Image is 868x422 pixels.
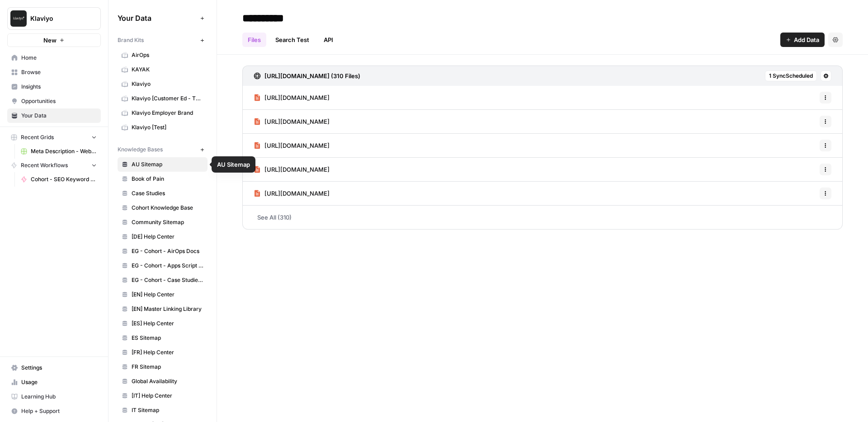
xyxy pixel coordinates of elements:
a: Klaviyo [Test] [118,120,208,135]
span: [URL][DOMAIN_NAME] [264,141,330,150]
span: [URL][DOMAIN_NAME] [264,117,330,126]
span: IT Sitemap [132,406,203,414]
a: [URL][DOMAIN_NAME] (310 Files) [254,66,360,86]
span: Recent Grids [21,133,54,141]
span: Knowledge Bases [118,145,163,154]
a: Usage [7,375,101,389]
a: [URL][DOMAIN_NAME] [254,110,330,133]
a: Browse [7,65,101,80]
span: Cohort - SEO Keyword Research ([PERSON_NAME]) [31,175,97,183]
span: Klaviyo Employer Brand [132,109,203,117]
a: Settings [7,361,101,375]
h3: [URL][DOMAIN_NAME] (310 Files) [264,71,360,80]
a: Your Data [7,108,101,123]
a: Meta Description - Web Page Grid (2) [17,144,101,159]
a: FR Sitemap [118,360,208,374]
button: Help + Support [7,404,101,418]
span: [FR] Help Center [132,348,203,356]
span: [EN] Help Center [132,291,203,299]
span: [DE] Help Center [132,233,203,241]
a: AirOps [118,48,208,62]
span: Home [21,54,97,62]
a: Case Studies [118,186,208,201]
span: Add Data [794,35,819,44]
span: Klaviyo [30,14,85,23]
a: See All (310) [242,206,843,229]
span: Global Availability [132,377,203,385]
span: Opportunities [21,97,97,105]
span: Insights [21,83,97,91]
span: Usage [21,378,97,386]
a: Klaviyo Employer Brand [118,106,208,120]
span: [URL][DOMAIN_NAME] [264,93,330,102]
a: [EN] Master Linking Library [118,302,208,316]
span: Browse [21,68,97,76]
span: AirOps [132,51,203,59]
a: Cohort Knowledge Base [118,201,208,215]
span: 1 Sync Scheduled [769,72,813,80]
button: Add Data [780,33,825,47]
span: Klaviyo [132,80,203,88]
span: Recent Workflows [21,161,68,169]
span: EG - Cohort - Apps Script + Workspace Playbook [132,262,203,270]
a: EG - Cohort - AirOps Docs [118,244,208,258]
span: EG - Cohort - AirOps Docs [132,247,203,255]
span: [URL][DOMAIN_NAME] [264,189,330,198]
button: Recent Workflows [7,159,101,172]
span: KAYAK [132,66,203,74]
span: [URL][DOMAIN_NAME] [264,165,330,174]
span: Klaviyo [Customer Ed - TEST] [132,94,203,103]
span: Klaviyo [Test] [132,123,203,131]
a: EG - Cohort - Apps Script + Workspace Playbook [118,258,208,273]
a: EG - Cohort - Case Studies (All) [118,273,208,287]
span: Settings [21,364,97,372]
span: [EN] Master Linking Library [132,305,203,313]
a: IT Sitemap [118,403,208,417]
a: Opportunities [7,94,101,108]
span: Cohort Knowledge Base [132,204,203,212]
a: AU Sitemap [118,157,208,172]
a: [IT] Help Center [118,389,208,403]
span: Meta Description - Web Page Grid (2) [31,147,97,155]
span: ES Sitemap [132,334,203,342]
span: [ES] Help Center [132,319,203,328]
a: Global Availability [118,374,208,389]
a: [EN] Help Center [118,287,208,302]
a: Cohort - SEO Keyword Research ([PERSON_NAME]) [17,172,101,187]
button: Workspace: Klaviyo [7,7,101,30]
a: KAYAK [118,62,208,77]
a: [URL][DOMAIN_NAME] [254,182,330,205]
button: New [7,33,101,47]
button: 1 SyncScheduled [765,70,817,81]
span: FR Sitemap [132,363,203,371]
img: Klaviyo Logo [10,10,27,27]
a: [URL][DOMAIN_NAME] [254,86,330,109]
span: EG - Cohort - Case Studies (All) [132,276,203,284]
a: Book of Pain [118,172,208,186]
a: Home [7,51,101,65]
a: Klaviyo [118,77,208,91]
a: [DE] Help Center [118,230,208,244]
span: Your Data [118,13,197,23]
a: [FR] Help Center [118,345,208,360]
a: [URL][DOMAIN_NAME] [254,158,330,181]
a: Klaviyo [Customer Ed - TEST] [118,91,208,106]
a: [URL][DOMAIN_NAME] [254,134,330,157]
span: New [43,36,57,45]
span: Learning Hub [21,393,97,401]
span: Your Data [21,112,97,120]
a: Learning Hub [7,389,101,404]
a: [ES] Help Center [118,316,208,331]
a: Search Test [270,33,315,47]
a: Community Sitemap [118,215,208,230]
a: API [318,33,339,47]
button: Recent Grids [7,131,101,144]
span: AU Sitemap [132,160,203,169]
a: Insights [7,80,101,94]
span: Book of Pain [132,175,203,183]
span: Case Studies [132,189,203,197]
span: Brand Kits [118,36,144,44]
a: Files [242,33,266,47]
span: [IT] Help Center [132,392,203,400]
span: Help + Support [21,407,97,415]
